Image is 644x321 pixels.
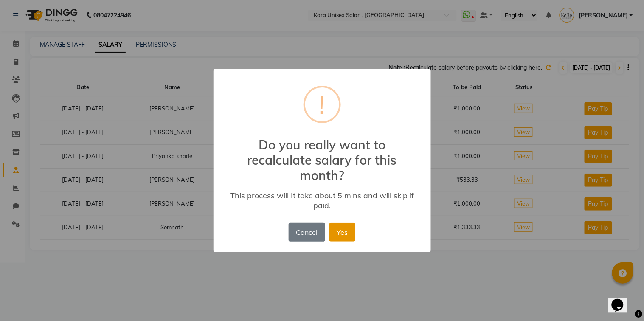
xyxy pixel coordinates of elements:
button: Cancel [289,223,325,242]
iframe: chat widget [608,287,636,313]
div: This process will It take about 5 mins and will skip if paid. [225,191,418,210]
h2: Do you really want to recalculate salary for this month? [214,127,431,183]
div: ! [319,87,325,121]
button: Yes [329,223,355,242]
